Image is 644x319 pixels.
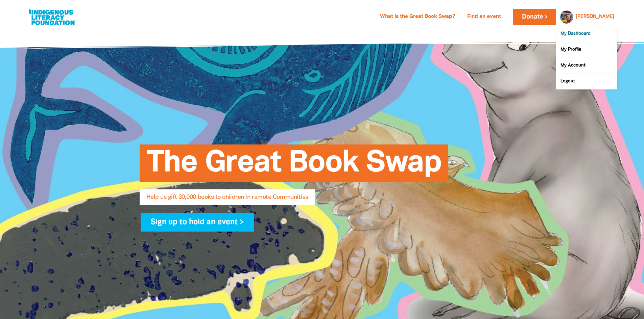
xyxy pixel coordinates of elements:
span: Help us gift 30,000 books to children in remote Communities [146,194,308,205]
a: Logout [556,74,617,89]
a: My Account [556,58,617,74]
a: Donate [513,9,556,25]
span: The Great Book Swap [146,150,442,182]
a: Find an event [463,11,505,22]
a: My Profile [556,42,617,58]
a: Sign up to hold an event > [141,213,255,232]
a: [PERSON_NAME] [576,15,614,19]
a: What is the Great Book Swap? [376,11,459,22]
a: My Dashboard [556,26,617,42]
